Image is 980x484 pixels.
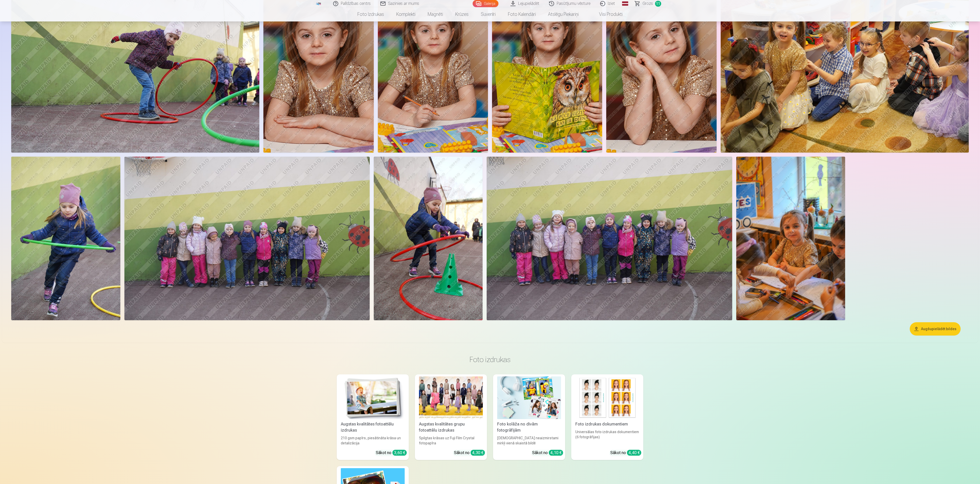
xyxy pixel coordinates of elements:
[549,450,563,456] div: 4,10 €
[575,376,639,419] img: Foto izdrukas dokumentiem
[339,435,407,446] div: 210 gsm papīrs, piesātināta krāsa un detalizācija
[341,376,405,419] img: Augstas kvalitātes fotoattēlu izdrukas
[449,7,475,21] a: Krūzes
[573,421,641,427] div: Foto izdrukas dokumentiem
[571,374,643,460] a: Foto izdrukas dokumentiemFoto izdrukas dokumentiemUniversālas foto izdrukas dokumentiem (6 fotogr...
[495,421,563,433] div: Foto kolāža no divām fotogrāfijām
[585,7,629,21] a: Visi produkti
[390,7,422,21] a: Komplekti
[573,429,641,446] div: Universālas foto izdrukas dokumentiem (6 fotogrāfijas)
[422,7,449,21] a: Magnēti
[454,450,485,456] div: Sākot no
[655,1,661,7] span: 11
[497,376,561,419] img: Foto kolāža no divām fotogrāfijām
[493,374,565,460] a: Foto kolāža no divām fotogrāfijāmFoto kolāža no divām fotogrāfijām[DEMOGRAPHIC_DATA] neaizmirstam...
[495,435,563,446] div: [DEMOGRAPHIC_DATA] neaizmirstami mirkļi vienā skaistā bildē
[417,435,485,446] div: Spilgtas krāsas uz Fuji Film Crystal fotopapīra
[376,450,407,456] div: Sākot no
[532,450,563,456] div: Sākot no
[339,421,407,433] div: Augstas kvalitātes fotoattēlu izdrukas
[417,421,485,433] div: Augstas kvalitātes grupu fotoattēlu izdrukas
[502,7,542,21] a: Foto kalendāri
[643,1,653,7] span: Grozs
[316,2,321,5] img: /fa1
[610,450,641,456] div: Sākot no
[351,7,390,21] a: Foto izdrukas
[415,374,487,460] a: Augstas kvalitātes grupu fotoattēlu izdrukasSpilgtas krāsas uz Fuji Film Crystal fotopapīraSākot ...
[392,450,407,456] div: 3,60 €
[341,355,639,364] h3: Foto izdrukas
[627,450,641,456] div: 4,40 €
[471,450,485,456] div: 4,30 €
[542,7,585,21] a: Atslēgu piekariņi
[475,7,502,21] a: Suvenīri
[337,374,409,460] a: Augstas kvalitātes fotoattēlu izdrukasAugstas kvalitātes fotoattēlu izdrukas210 gsm papīrs, piesā...
[910,322,961,336] button: Augšupielādēt bildes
